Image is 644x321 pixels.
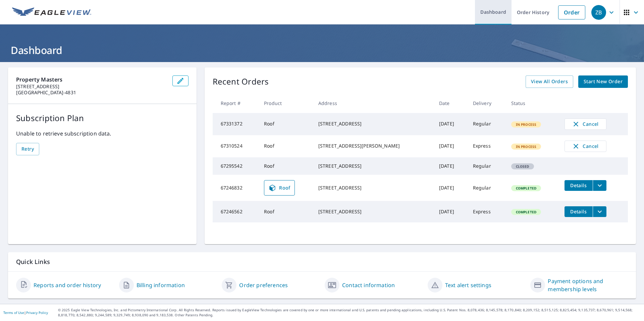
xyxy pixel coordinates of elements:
[8,43,636,57] h1: Dashboard
[434,175,468,201] td: [DATE]
[16,90,167,96] p: [GEOGRAPHIC_DATA]-4831
[506,93,559,113] th: Status
[259,113,313,135] td: Roof
[213,201,259,222] td: 67246562
[572,120,599,128] span: Cancel
[318,163,428,169] div: [STREET_ADDRESS]
[213,135,259,157] td: 67310524
[213,113,259,135] td: 67331372
[434,157,468,175] td: [DATE]
[137,281,185,289] a: Billing information
[512,210,540,214] span: Completed
[264,180,295,196] a: Roof
[468,135,506,157] td: Express
[239,281,288,289] a: Order preferences
[313,93,434,113] th: Address
[572,142,599,150] span: Cancel
[584,77,623,86] span: Start New Order
[565,141,606,152] button: Cancel
[259,157,313,175] td: Roof
[213,175,259,201] td: 67246832
[268,184,290,192] span: Roof
[434,93,468,113] th: Date
[468,93,506,113] th: Delivery
[569,208,589,215] span: Details
[213,157,259,175] td: 67295542
[445,281,491,289] a: Text alert settings
[578,75,628,88] a: Start New Order
[565,180,593,191] button: detailsBtn-67246832
[342,281,395,289] a: Contact information
[16,84,167,90] p: [STREET_ADDRESS]
[468,175,506,201] td: Regular
[512,122,541,127] span: In Process
[565,118,606,130] button: Cancel
[213,93,259,113] th: Report #
[318,143,428,149] div: [STREET_ADDRESS][PERSON_NAME]
[16,258,628,266] p: Quick Links
[16,143,39,155] button: Retry
[3,311,48,315] p: |
[34,281,101,289] a: Reports and order history
[468,201,506,222] td: Express
[21,145,34,153] span: Retry
[58,308,641,318] p: © 2025 Eagle View Technologies, Inc. and Pictometry International Corp. All Rights Reserved. Repo...
[3,310,24,315] a: Terms of Use
[512,186,540,191] span: Completed
[259,201,313,222] td: Roof
[26,310,48,315] a: Privacy Policy
[548,277,628,293] a: Payment options and membership levels
[468,157,506,175] td: Regular
[12,7,91,17] img: EV Logo
[531,77,568,86] span: View All Orders
[468,113,506,135] td: Regular
[318,208,428,215] div: [STREET_ADDRESS]
[434,201,468,222] td: [DATE]
[16,112,189,124] p: Subscription Plan
[16,75,167,84] p: Property Masters
[259,135,313,157] td: Roof
[593,180,606,191] button: filesDropdownBtn-67246832
[512,164,533,169] span: Closed
[593,206,606,217] button: filesDropdownBtn-67246562
[318,120,428,127] div: [STREET_ADDRESS]
[591,5,606,20] div: ZB
[569,182,589,189] span: Details
[512,144,541,149] span: In Process
[16,129,189,138] p: Unable to retrieve subscription data.
[526,75,573,88] a: View All Orders
[434,135,468,157] td: [DATE]
[565,206,593,217] button: detailsBtn-67246562
[213,75,269,88] p: Recent Orders
[318,184,428,191] div: [STREET_ADDRESS]
[434,113,468,135] td: [DATE]
[259,93,313,113] th: Product
[558,5,585,19] a: Order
